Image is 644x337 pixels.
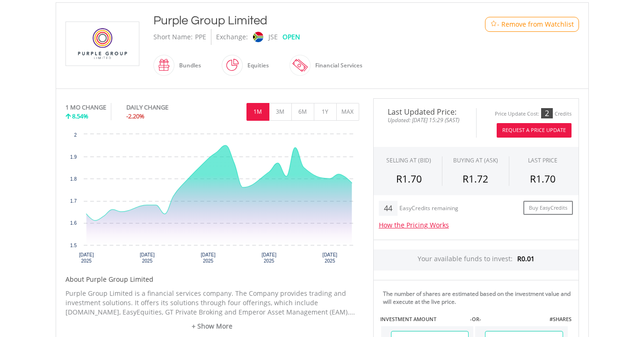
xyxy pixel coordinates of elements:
a: How the Pricing Works [379,220,449,229]
div: 44 [379,201,398,216]
text: 1.7 [70,198,77,204]
div: Your available funds to invest: [374,249,579,271]
div: Equities [243,54,269,77]
button: 1Y [314,103,337,121]
text: 1.5 [70,243,77,248]
a: Buy EasyCredits [523,201,573,215]
img: Watchlist [490,21,497,28]
span: -2.20% [126,112,145,120]
span: R1.70 [530,172,556,185]
svg: Interactive chart [65,130,359,270]
div: JSE [268,29,278,45]
div: PPE [195,29,206,45]
div: Financial Services [311,54,362,77]
button: Request A Price Update [497,123,572,138]
div: The number of shares are estimated based on the investment value and will execute at the live price. [383,290,575,306]
button: 1M [246,103,269,121]
text: [DATE] 2025 [140,252,155,264]
div: Short Name: [153,29,193,45]
div: Credits [555,110,572,117]
span: R1.70 [396,172,422,185]
text: [DATE] 2025 [322,252,337,264]
label: #SHARES [550,315,572,323]
text: [DATE] 2025 [261,252,276,264]
span: 8.54% [72,112,88,120]
span: BUYING AT (ASK) [453,156,498,164]
p: Purple Group Limited is a financial services company. The Company provides trading and investment... [65,289,359,317]
text: [DATE] 2025 [79,252,94,264]
text: 2 [74,132,77,138]
button: Watchlist - Remove from Watchlist [485,17,579,32]
a: + Show More [65,322,359,331]
div: Chart. Highcharts interactive chart. [65,130,359,270]
text: 1.8 [70,176,77,182]
img: jse.png [253,32,263,42]
div: Bundles [174,54,201,77]
div: 2 [541,108,553,118]
div: Purple Group Limited [153,12,447,29]
span: Updated: [DATE] 15:29 (SAST) [381,116,469,125]
div: EasyCredits remaining [399,205,458,213]
div: LAST PRICE [528,156,557,164]
text: 1.6 [70,220,77,226]
div: Exchange: [216,29,248,45]
text: [DATE] 2025 [201,252,216,264]
span: R1.72 [463,172,488,185]
label: -OR- [470,315,481,323]
div: DAILY CHANGE [126,103,200,112]
button: 3M [269,103,292,121]
text: 1.9 [70,154,77,160]
div: 1 MO CHANGE [65,103,106,112]
div: OPEN [282,29,300,45]
span: Last Updated Price: [381,108,469,116]
div: Price Update Cost: [495,110,539,117]
label: INVESTMENT AMOUNT [380,315,436,323]
button: MAX [336,103,359,121]
span: R0.01 [517,254,535,263]
span: - Remove from Watchlist [497,20,574,29]
button: 6M [291,103,314,121]
div: SELLING AT (BID) [386,156,431,164]
img: EQU.ZA.PPE.png [67,22,137,66]
h5: About Purple Group Limited [65,275,359,284]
